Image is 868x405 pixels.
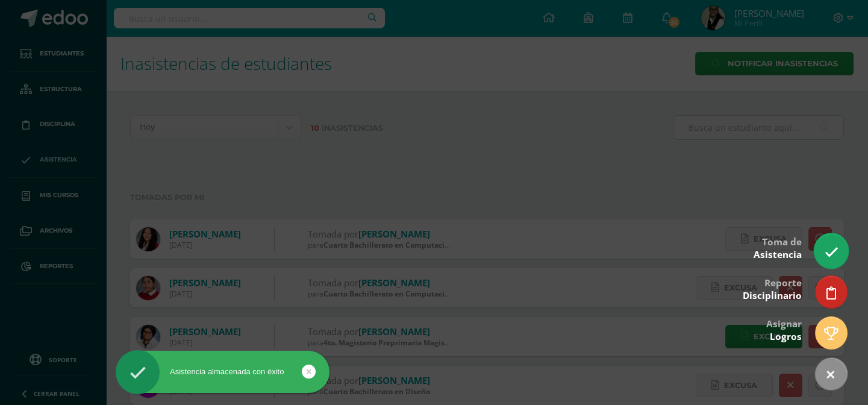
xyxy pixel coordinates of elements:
[116,366,329,377] div: Asistencia almacenada con éxito
[754,228,802,267] div: Toma de
[754,248,802,261] span: Asistencia
[766,310,802,349] div: Asignar
[770,330,802,343] span: Logros
[743,289,802,302] span: Disciplinario
[743,269,802,308] div: Reporte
